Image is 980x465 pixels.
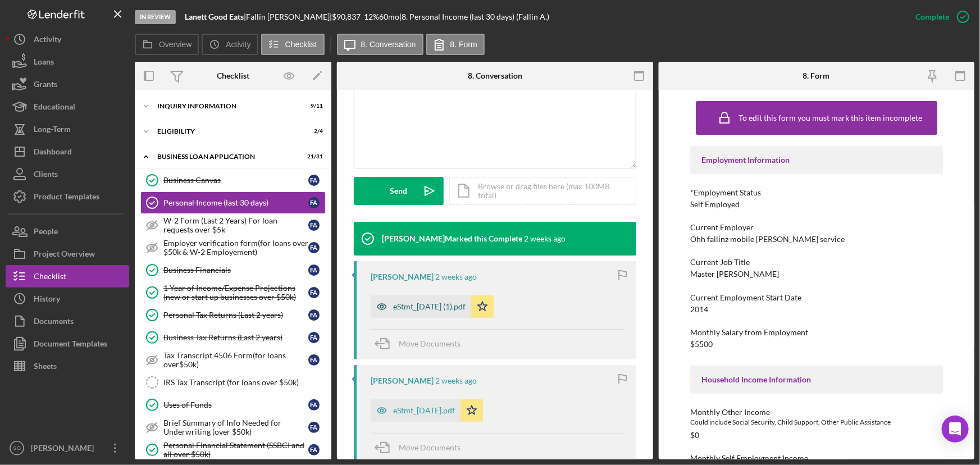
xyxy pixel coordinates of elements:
div: To edit this form you must mark this item incomplete [739,113,922,122]
button: Move Documents [371,330,472,358]
span: $90,837 [332,12,361,21]
div: Educational [34,95,75,121]
div: INQUIRY INFORMATION [157,103,295,110]
div: Monthly Salary from Employment [690,328,943,337]
div: Send [390,177,408,205]
div: F A [308,242,320,253]
div: Current Employer [690,223,943,232]
div: Current Employment Start Date [690,293,943,302]
div: 60 mo [379,12,399,21]
div: Business Financials [163,266,308,275]
div: Employment Information [701,156,932,165]
div: [PERSON_NAME] Marked this Complete [382,234,522,243]
div: Household Income Information [701,375,932,384]
div: F A [308,309,320,321]
div: Grants [34,73,57,98]
button: Send [354,177,444,205]
div: [PERSON_NAME] [28,437,101,462]
div: 2 / 4 [303,128,323,135]
a: Business CanvasFA [140,169,326,192]
div: Personal Income (last 30 days) [163,198,308,207]
button: Educational [6,95,129,118]
div: F A [308,220,320,231]
button: Long-Term [6,118,129,140]
div: | [185,12,246,21]
div: 21 / 31 [303,153,323,160]
div: Could include Social Security, Child Support, Other Public Assistance [690,417,943,428]
button: Activity [202,34,258,55]
a: Document Templates [6,332,129,355]
div: Sheets [34,355,57,380]
div: People [34,220,58,245]
button: People [6,220,129,243]
div: In Review [135,10,176,24]
button: Activity [6,28,129,51]
div: Fallin [PERSON_NAME] | [246,12,332,21]
button: Grants [6,73,129,95]
button: Sheets [6,355,129,377]
div: F A [308,175,320,186]
div: Product Templates [34,185,99,211]
text: SO [13,445,21,452]
div: 2014 [690,305,708,314]
div: | 8. Personal Income (last 30 days) (Fallin A.) [399,12,549,21]
button: Documents [6,310,129,332]
label: Activity [226,40,250,49]
div: 8. Conversation [468,71,522,80]
label: Overview [159,40,192,49]
div: IRS Tax Transcript (for loans over $50k) [163,378,325,387]
div: Tax Transcript 4506 Form(for loans over$50k) [163,351,308,369]
button: Overview [135,34,199,55]
div: [PERSON_NAME] [371,272,434,281]
div: BUSINESS LOAN APPLICATION [157,153,295,160]
a: IRS Tax Transcript (for loans over $50k) [140,371,326,394]
time: 2025-09-05 19:17 [524,234,566,243]
a: 1 Year of Income/Expense Projections (new or start up businesses over $50k)FA [140,281,326,304]
div: Checklist [34,265,66,290]
span: Move Documents [399,339,461,348]
a: Employer verification form(for loans over $50k & W-2 Employement)FA [140,236,326,259]
a: Business FinancialsFA [140,259,326,281]
button: Clients [6,163,129,185]
div: 8. Form [803,71,830,80]
time: 2025-09-05 19:17 [435,272,477,281]
div: Monthly Self Employment Income [690,454,943,463]
div: Loans [34,51,54,76]
div: F A [308,399,320,411]
div: W-2 Form (Last 2 Years) For loan requests over $5k [163,216,308,234]
div: Documents [34,310,74,335]
button: Complete [904,6,974,28]
div: F A [308,287,320,298]
div: F A [308,354,320,366]
a: Personal Financial Statement (SSBCI and all over $50k)FA [140,439,326,461]
a: History [6,288,129,310]
div: History [34,288,60,313]
b: Lanett Good Eats [185,12,244,21]
a: Personal Tax Returns (Last 2 years)FA [140,304,326,326]
div: F A [308,444,320,455]
div: 12 % [364,12,379,21]
button: Product Templates [6,185,129,208]
div: Ohh fallinz mobile [PERSON_NAME] service [690,235,845,244]
div: eStmt_[DATE].pdf [393,406,455,415]
div: Open Intercom Messenger [942,416,969,443]
button: eStmt_[DATE] (1).pdf [371,295,494,318]
a: Brief Summary of Info Needed for Underwriting (over $50k)FA [140,416,326,439]
button: Dashboard [6,140,129,163]
div: Dashboard [34,140,72,166]
div: Current Job Title [690,258,943,267]
button: 8. Form [426,34,485,55]
div: Monthly Other Income [690,408,943,417]
label: Checklist [285,40,317,49]
button: Loans [6,51,129,73]
div: F A [308,265,320,276]
div: 1 Year of Income/Expense Projections (new or start up businesses over $50k) [163,284,308,302]
span: Move Documents [399,443,461,452]
a: Checklist [6,265,129,288]
a: W-2 Form (Last 2 Years) For loan requests over $5kFA [140,214,326,236]
div: 9 / 11 [303,103,323,110]
div: Employer verification form(for loans over $50k & W-2 Employement) [163,239,308,257]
